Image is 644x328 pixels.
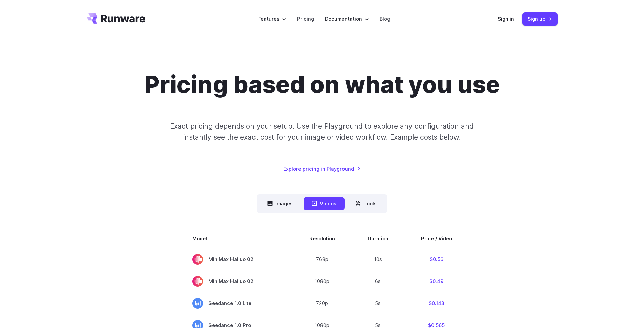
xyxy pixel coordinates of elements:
label: Features [258,15,286,23]
label: Documentation [325,15,369,23]
button: Tools [347,197,385,210]
td: 768p [293,248,351,270]
td: 1080p [293,270,351,292]
a: Sign in [498,15,514,23]
button: Images [259,197,301,210]
td: $0.56 [405,248,468,270]
td: $0.143 [405,292,468,314]
span: MiniMax Hailuo 02 [192,276,277,287]
th: Resolution [293,229,351,248]
td: 6s [351,270,405,292]
h1: Pricing based on what you use [144,70,500,99]
a: Explore pricing in Playground [283,165,361,173]
span: Seedance 1.0 Lite [192,298,277,309]
td: 5s [351,292,405,314]
a: Pricing [297,15,314,23]
th: Price / Video [405,229,468,248]
td: 720p [293,292,351,314]
span: MiniMax Hailuo 02 [192,254,277,265]
a: Go to / [87,13,146,24]
button: Videos [304,197,345,210]
td: 10s [351,248,405,270]
a: Sign up [522,12,558,25]
td: $0.49 [405,270,468,292]
th: Duration [351,229,405,248]
a: Blog [380,15,390,23]
th: Model [176,229,293,248]
p: Exact pricing depends on your setup. Use the Playground to explore any configuration and instantl... [157,121,487,143]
